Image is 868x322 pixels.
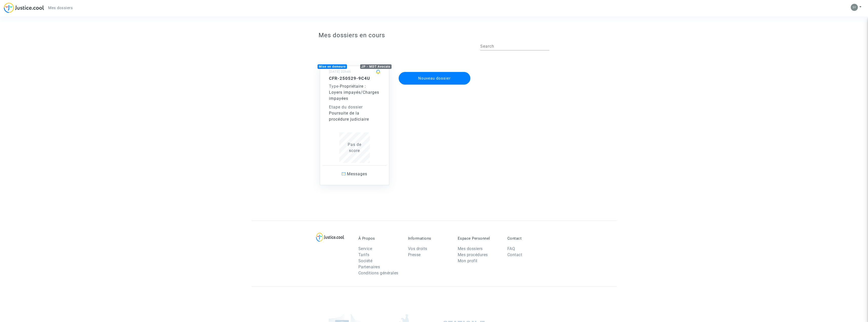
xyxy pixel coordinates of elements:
[408,246,427,251] a: Vos droits
[458,236,500,241] p: Espace Personnel
[507,236,549,241] p: Contact
[507,252,522,257] a: Contact
[323,165,386,182] a: Messages
[458,258,477,263] a: Mon profil
[347,172,367,176] span: Messages
[329,110,380,122] div: Poursuite de la procédure judiciaire
[358,271,398,275] a: Conditions générales
[398,69,471,73] a: Nouveau dossier
[851,4,858,11] img: d7dd7dc5ac79a4b451e44d589370ab3b
[329,104,380,110] div: Etape du dossier
[458,246,483,251] a: Mes dossiers
[329,76,380,81] h5: CFR-250529-9C4U
[507,246,515,251] a: FAQ
[358,252,370,257] a: Tarifs
[44,4,77,12] a: Mes dossiers
[408,236,450,241] p: Informations
[329,84,339,89] span: Type
[348,142,361,153] span: Pas de score
[319,32,549,39] h3: Mes dossiers en cours
[4,3,44,13] img: jc-logo.svg
[358,264,380,269] a: Partenaires
[329,84,379,101] span: Propriétaire : Loyers impayés/Charges impayées
[408,252,421,257] a: Presse
[458,252,488,257] a: Mes procédures
[399,72,471,85] button: Nouveau dossier
[360,64,392,69] div: JP - MDT Avocats
[48,6,73,10] span: Mes dossiers
[358,236,400,241] p: À Propos
[316,233,344,242] img: logo-lg.svg
[329,84,340,89] span: -
[358,258,373,263] a: Société
[315,55,394,185] a: Mise en demeureJP - MDT Avocats[DATE] 22h46CFR-250529-9C4UType-Propriétaire : Loyers impayés/Char...
[318,64,347,69] div: Mise en demeure
[358,246,372,251] a: Service
[329,70,351,73] small: [DATE] 22h46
